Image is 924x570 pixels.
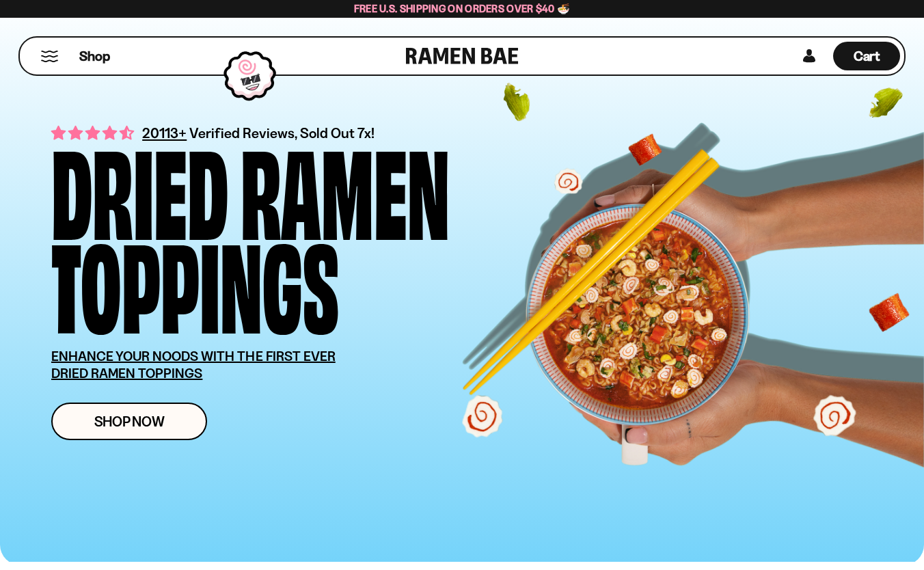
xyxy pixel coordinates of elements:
a: Shop Now [51,403,207,440]
span: Free U.S. Shipping on Orders over $40 🍜 [354,2,571,15]
a: Shop [79,42,110,70]
button: Mobile Menu Trigger [40,51,59,62]
span: Cart [854,48,880,64]
u: ENHANCE YOUR NOODS WITH THE FIRST EVER DRIED RAMEN TOPPINGS [51,348,336,381]
span: Shop Now [94,414,165,429]
a: Cart [833,38,900,74]
div: Toppings [51,234,339,327]
div: Ramen [241,140,450,234]
div: Dried [51,140,228,234]
span: Shop [79,47,110,66]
